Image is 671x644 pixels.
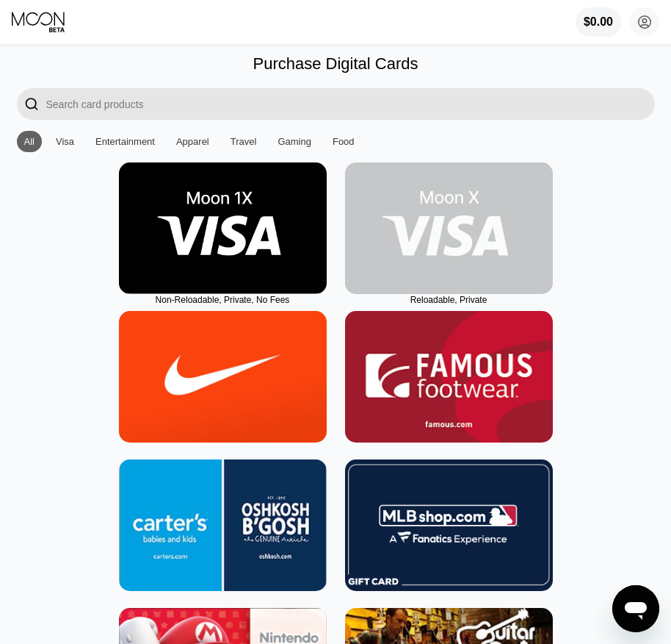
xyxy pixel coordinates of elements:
div: Apparel [176,136,209,147]
div: Gaming [270,131,319,152]
div: Entertainment [95,136,155,147]
iframe: Button to launch messaging window [612,585,659,632]
div: All [24,136,35,147]
div: Purchase Digital Cards [253,54,418,74]
div: $0.00 [576,7,621,37]
div: Gaming [278,136,311,147]
div:  [24,96,39,112]
div: Non-Reloadable, Private, No Fees [119,295,327,305]
div: Travel [231,136,257,147]
div: Food [325,131,362,152]
div: Visa [56,136,74,147]
div: Food [333,136,355,147]
div: Reloadable, Private [345,295,553,305]
div: $0.00 [584,15,613,29]
div: Travel [223,131,264,152]
input: Search card products [46,88,655,120]
div: Entertainment [88,131,162,152]
div: Apparel [169,131,217,152]
div:  [17,88,46,120]
div: All [17,131,42,152]
div: Visa [48,131,81,152]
